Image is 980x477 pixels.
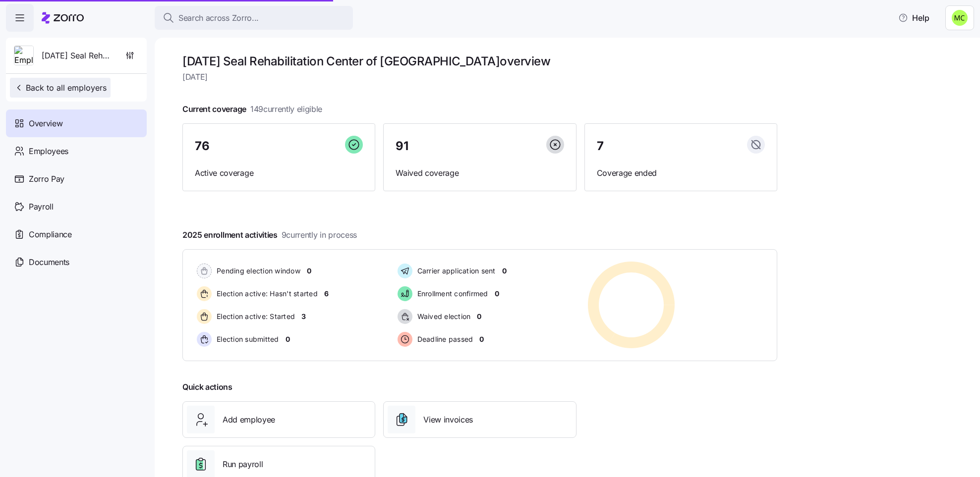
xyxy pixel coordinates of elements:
[42,50,113,62] span: [DATE] Seal Rehabilitation Center of [GEOGRAPHIC_DATA]
[6,220,147,248] a: Compliance
[223,458,263,471] span: Run payroll
[6,109,147,137] a: Overview
[307,266,311,276] span: 0
[6,248,147,276] a: Documents
[597,140,604,152] span: 7
[182,53,777,69] h1: [DATE] Seal Rehabilitation Center of [GEOGRAPHIC_DATA] overview
[477,312,481,321] span: 0
[182,71,777,83] span: [DATE]
[29,256,69,268] span: Documents
[414,312,471,321] span: Waived election
[29,173,64,185] span: Zorro Pay
[214,334,279,344] span: Election submitted
[6,193,147,220] a: Payroll
[301,312,306,321] span: 3
[250,103,322,115] span: 149 currently eligible
[178,12,259,24] span: Search across Zorro...
[182,229,357,241] span: 2025 enrollment activities
[14,82,107,94] span: Back to all employers
[898,12,929,24] span: Help
[29,228,72,241] span: Compliance
[597,167,765,179] span: Coverage ended
[286,334,290,344] span: 0
[414,334,473,344] span: Deadline passed
[29,201,54,213] span: Payroll
[155,6,353,30] button: Search across Zorro...
[952,10,968,26] img: fb6fbd1e9160ef83da3948286d18e3ea
[182,103,322,115] span: Current coverage
[182,381,232,393] span: Quick actions
[414,266,496,276] span: Carrier application sent
[423,414,473,426] span: View invoices
[6,165,147,193] a: Zorro Pay
[324,289,329,299] span: 6
[214,289,318,299] span: Election active: Hasn't started
[890,8,937,28] button: Help
[502,266,507,276] span: 0
[223,414,275,426] span: Add employee
[214,312,295,321] span: Election active: Started
[195,167,363,179] span: Active coverage
[396,140,408,152] span: 91
[214,266,300,276] span: Pending election window
[14,46,33,66] img: Employer logo
[495,289,499,299] span: 0
[6,137,147,165] a: Employees
[10,78,111,98] button: Back to all employers
[29,117,62,130] span: Overview
[282,229,357,241] span: 9 currently in process
[396,167,564,179] span: Waived coverage
[414,289,488,299] span: Enrollment confirmed
[29,145,68,158] span: Employees
[195,140,209,152] span: 76
[479,334,484,344] span: 0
